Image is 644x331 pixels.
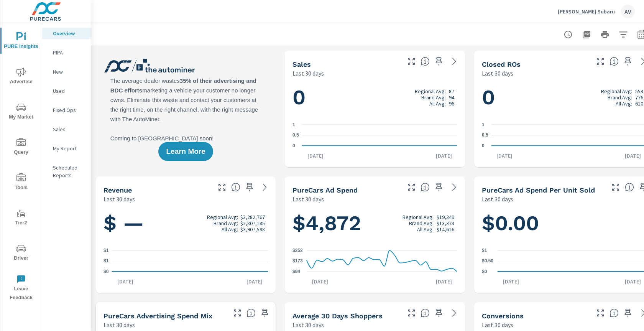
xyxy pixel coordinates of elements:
p: All Avg: [429,100,446,107]
span: Driver [3,244,39,263]
button: Make Fullscreen [594,307,606,319]
p: [DATE] [302,152,329,160]
p: Regional Avg: [402,214,434,220]
h1: $4,872 [292,210,457,236]
span: PURE Insights [3,32,39,51]
button: Make Fullscreen [405,55,417,68]
p: $3,907,598 [240,226,265,232]
p: Last 30 days [103,194,135,204]
button: Make Fullscreen [216,181,228,193]
text: 0 [292,143,295,148]
p: 87 [449,88,454,94]
text: 0.5 [292,133,299,138]
p: 610 [635,100,643,107]
p: PIPA [53,49,85,56]
text: 0.5 [482,133,488,138]
button: Apply Filters [616,27,631,42]
p: 94 [449,94,454,100]
h5: Revenue [103,186,132,194]
p: [DATE] [430,152,457,160]
span: Save this to your personalized report [622,307,634,319]
text: $173 [292,258,303,263]
text: $0.50 [482,259,493,264]
h5: Closed ROs [482,60,521,68]
span: Save this to your personalized report [433,55,445,68]
p: All Avg: [417,226,434,232]
div: PIPA [42,47,91,58]
text: 1 [292,122,295,127]
p: Last 30 days [103,320,135,329]
text: 1 [482,122,485,127]
p: Regional Avg: [415,88,446,94]
p: Brand Avg: [608,94,632,100]
span: Tier2 [3,209,39,227]
p: My Report [53,145,85,152]
p: [PERSON_NAME] Subaru [558,8,615,15]
span: Total sales revenue over the selected date range. [Source: This data is sourced from the dealer’s... [231,183,240,192]
a: See more details in report [448,55,460,68]
div: nav menu [0,23,42,305]
h5: Sales [292,60,311,68]
p: Last 30 days [482,194,513,204]
span: Average cost of advertising per each vehicle sold at the dealer over the selected date range. The... [625,183,634,192]
span: Save this to your personalized report [259,307,271,319]
text: 0 [482,143,485,148]
p: All Avg: [616,100,632,107]
text: $94 [292,269,300,274]
h1: 0 [292,84,457,110]
text: $1 [103,259,109,264]
text: $0 [103,269,109,274]
p: $19,349 [437,214,454,220]
text: $252 [292,248,303,253]
a: See more details in report [259,181,271,193]
span: Leave Feedback [3,275,39,302]
p: 96 [449,100,454,107]
h5: PureCars Ad Spend [292,186,358,194]
span: Number of Repair Orders Closed by the selected dealership group over the selected time range. [So... [609,57,619,66]
p: [DATE] [430,278,457,285]
span: Total cost of media for all PureCars channels for the selected dealership group over the selected... [421,183,430,192]
span: This table looks at how you compare to the amount of budget you spend per channel as opposed to y... [246,308,256,318]
p: Brand Avg: [214,220,238,226]
p: Used [53,87,85,95]
p: Sales [53,125,85,133]
p: Last 30 days [292,69,324,78]
span: Save this to your personalized report [433,307,445,319]
button: Learn More [158,142,213,161]
div: Fixed Ops [42,104,91,116]
h5: Average 30 Days Shoppers [292,312,383,320]
span: Number of vehicles sold by the dealership over the selected date range. [Source: This data is sou... [421,57,430,66]
div: Scheduled Reports [42,162,91,181]
span: The number of dealer-specified goals completed by a visitor. [Source: This data is provided by th... [609,308,619,318]
p: [DATE] [112,278,139,285]
div: Sales [42,124,91,135]
p: Last 30 days [482,69,513,78]
p: Overview [53,30,85,37]
span: Advertise [3,68,39,86]
text: $0 [482,269,487,274]
p: All Avg: [222,226,238,232]
p: [DATE] [241,278,268,285]
h5: Conversions [482,312,524,320]
span: Save this to your personalized report [622,55,634,68]
p: Last 30 days [292,320,324,329]
button: Make Fullscreen [405,307,417,319]
button: Print Report [597,27,613,42]
span: My Market [3,103,39,122]
button: Make Fullscreen [231,307,243,319]
p: Last 30 days [482,320,513,329]
p: New [53,68,85,76]
p: 776 [635,94,643,100]
p: Brand Avg: [409,220,434,226]
h5: PureCars Advertising Spend Mix [103,312,212,320]
span: Save this to your personalized report [243,181,256,193]
p: [DATE] [498,278,524,285]
p: $13,373 [437,220,454,226]
p: $14,616 [437,226,454,232]
span: Learn More [166,148,205,155]
p: Fixed Ops [53,106,85,114]
text: $1 [482,248,487,253]
button: "Export Report to PDF" [579,27,594,42]
p: $3,282,767 [240,214,265,220]
a: See more details in report [448,307,460,319]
